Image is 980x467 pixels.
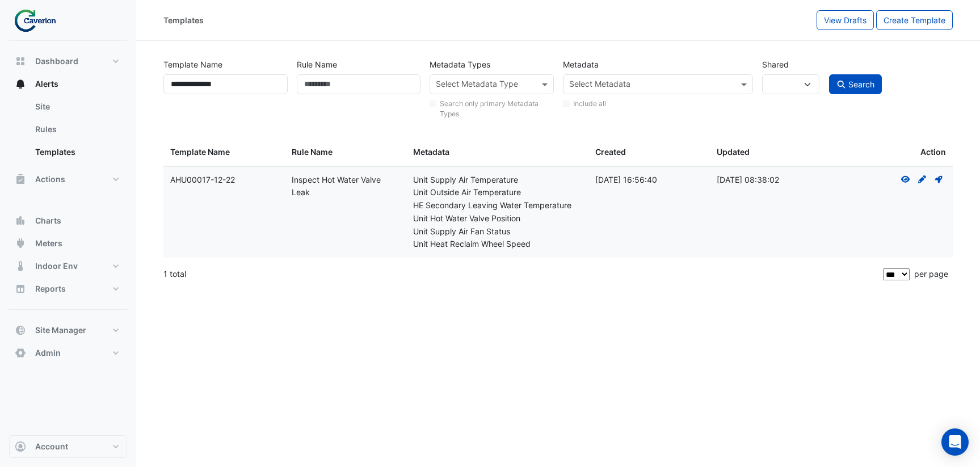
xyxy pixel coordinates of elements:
button: Meters [9,232,127,255]
label: Template Name [163,54,222,74]
button: Actions [9,168,127,191]
label: Metadata [563,54,599,74]
div: Unit Supply Air Temperature [413,174,582,187]
span: Alerts [35,78,58,90]
app-icon: Charts [15,215,26,226]
a: Site [26,95,127,118]
app-icon: Meters [15,238,26,249]
span: View Drafts [824,15,867,25]
span: Create Template [884,15,945,25]
button: Search [829,74,882,94]
label: Rule Name [297,54,337,74]
span: Meters [35,238,62,249]
div: AHU00017-12-22 [170,174,278,187]
span: Template Name [170,147,230,157]
app-icon: Dashboard [15,56,26,67]
div: HE Secondary Leaving Water Temperature [413,199,582,212]
div: 1 total [163,260,881,288]
div: [DATE] 16:56:40 [595,174,703,187]
app-icon: Admin [15,347,26,359]
button: View Drafts [817,10,874,30]
div: Unit Hot Water Valve Position [413,212,582,225]
button: Admin [9,342,127,364]
button: Account [9,435,127,458]
div: Inspect Hot Water Valve Leak [292,174,399,200]
app-icon: Alerts [15,78,26,90]
span: Indoor Env [35,260,78,272]
span: Search [848,79,874,89]
div: Unit Supply Air Fan Status [413,225,582,238]
fa-icon: View [901,175,911,184]
a: Templates [26,141,127,163]
div: Alerts [9,95,127,168]
button: Create Template [876,10,953,30]
span: Metadata [413,147,449,157]
div: Templates [163,14,204,26]
span: Reports [35,283,66,294]
a: Rules [26,118,127,141]
app-icon: Site Manager [15,325,26,336]
div: Unit Outside Air Temperature [413,186,582,199]
fa-icon: Deploy [934,175,944,184]
span: Action [920,146,946,159]
span: Site Manager [35,325,86,336]
label: Include all [573,99,606,109]
label: Shared [762,54,789,74]
div: Unit Heat Reclaim Wheel Speed [413,238,582,251]
app-icon: Indoor Env [15,260,26,272]
span: Actions [35,174,65,185]
label: Metadata Types [430,54,490,74]
span: per page [914,269,948,279]
span: Charts [35,215,61,226]
div: Select Metadata [567,78,630,92]
button: Reports [9,277,127,300]
div: Open Intercom Messenger [941,428,969,456]
span: Created [595,147,626,157]
button: Indoor Env [9,255,127,277]
span: Rule Name [292,147,333,157]
span: Account [35,441,68,452]
app-icon: Actions [15,174,26,185]
div: [DATE] 08:38:02 [717,174,825,187]
img: Company Logo [14,9,65,32]
span: Dashboard [35,56,78,67]
fa-icon: Create Draft - to edit a template, you first need to create a draft, and then submit it for appro... [917,175,927,184]
label: Search only primary Metadata Types [440,99,553,120]
span: Admin [35,347,61,359]
span: Updated [717,147,750,157]
button: Site Manager [9,319,127,342]
app-icon: Reports [15,283,26,294]
button: Dashboard [9,50,127,73]
button: Alerts [9,73,127,95]
button: Charts [9,209,127,232]
div: Select Metadata Type [434,78,518,92]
